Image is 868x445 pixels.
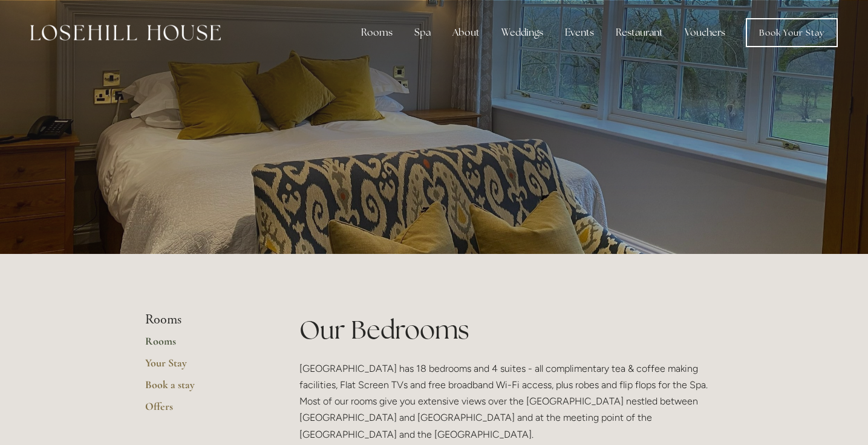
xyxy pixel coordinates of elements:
a: Offers [145,400,261,421]
h1: Our Bedrooms [299,312,723,348]
a: Rooms [145,334,261,356]
li: Rooms [145,312,261,328]
div: Rooms [351,21,402,45]
a: Vouchers [675,21,735,45]
div: Spa [405,21,440,45]
div: Restaurant [606,21,673,45]
a: Your Stay [145,356,261,378]
div: About [443,21,489,45]
p: [GEOGRAPHIC_DATA] has 18 bedrooms and 4 suites - all complimentary tea & coffee making facilities... [299,360,723,443]
div: Events [555,21,604,45]
a: Book Your Stay [746,18,838,47]
div: Weddings [492,21,553,45]
a: Book a stay [145,378,261,400]
img: Losehill House [30,25,221,41]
